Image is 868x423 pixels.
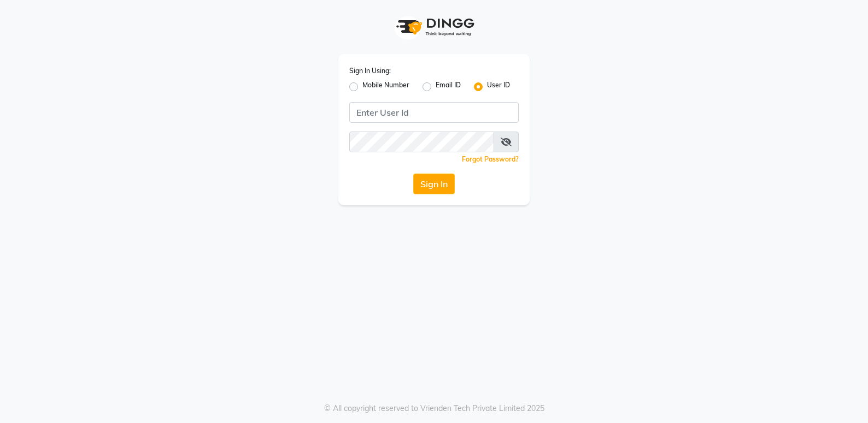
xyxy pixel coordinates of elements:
a: Forgot Password? [462,155,519,163]
input: Username [349,132,494,152]
img: logo1.svg [390,11,478,43]
button: Sign In [413,174,455,194]
label: User ID [487,80,510,93]
label: Mobile Number [362,80,409,93]
label: Email ID [436,80,461,93]
input: Username [349,102,519,123]
label: Sign In Using: [349,66,391,76]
